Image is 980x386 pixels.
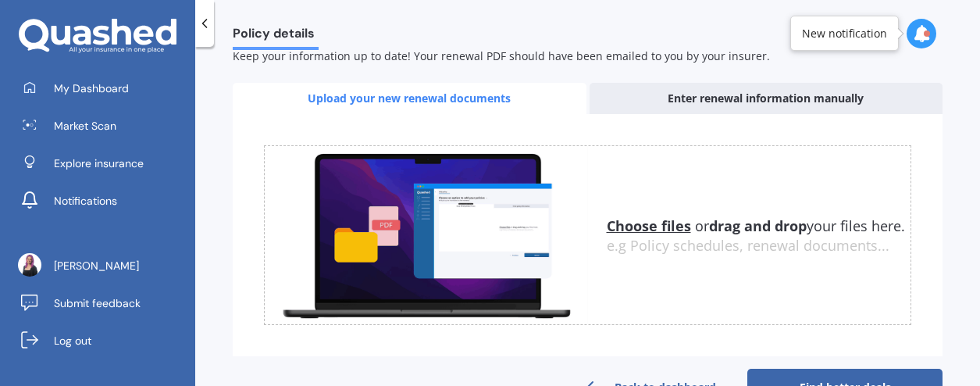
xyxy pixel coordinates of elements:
[12,73,195,104] a: My Dashboard
[54,295,141,311] span: Submit feedback
[54,258,139,273] span: [PERSON_NAME]
[12,110,195,141] a: Market Scan
[12,148,195,179] a: Explore insurance
[54,333,91,348] span: Log out
[12,185,195,216] a: Notifications
[607,216,905,235] span: or your files here.
[233,83,586,114] div: Upload your new renewal documents
[607,238,911,255] div: e.g Policy schedules, renewal documents...
[233,48,770,63] span: Keep your information up to date! Your renewal PDF should have been emailed to you by your insurer.
[709,216,807,235] b: drag and drop
[54,118,116,134] span: Market Scan
[590,83,943,114] div: Enter renewal information manually
[54,155,144,171] span: Explore insurance
[12,288,195,319] a: Submit feedback
[607,216,691,235] u: Choose files
[265,146,588,324] img: upload.de96410c8ce839c3fdd5.gif
[18,253,41,277] img: ACg8ocKdiQUm50V7H6LgSHz_bPiXCUjoXNKEUpfiswgV797rDGagnA9C=s96-c
[12,250,195,281] a: [PERSON_NAME]
[54,80,129,96] span: My Dashboard
[802,26,887,41] div: New notification
[233,26,319,47] span: Policy details
[12,325,195,356] a: Log out
[54,193,117,209] span: Notifications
